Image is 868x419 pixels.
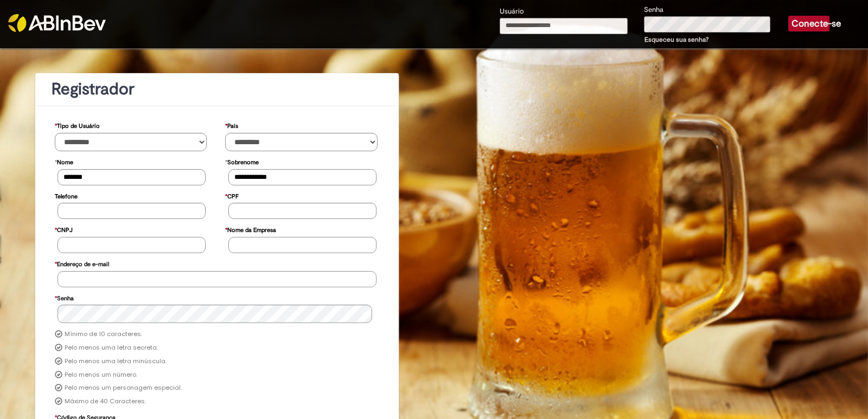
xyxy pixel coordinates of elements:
[644,35,709,44] a: Esqueceu sua senha?
[65,343,158,352] font: Pelo menos uma letra secreta.
[227,226,276,234] font: Nome da Empresa
[57,260,109,268] font: Endereço de e-mail
[65,383,182,392] font: Pelo menos um personagem especial.
[792,18,841,29] font: Conecte-se
[227,122,238,130] font: País
[227,192,239,201] font: CPF
[57,294,74,302] font: Senha
[55,192,78,201] font: Telefone
[57,122,100,130] font: Tipo de Usuário
[57,158,73,166] font: Nome
[65,370,137,379] font: Pelo menos um número.
[500,7,524,16] font: Usuário
[8,14,106,32] img: ABInbev-white.png
[65,330,142,338] font: Mínimo de 10 caracteres.
[57,226,73,234] font: CNPJ
[52,79,135,100] font: Registrador
[65,357,167,365] font: Pelo menos uma letra minúscula.
[644,5,663,14] font: Senha
[227,158,259,166] font: Sobrenome
[65,397,146,405] font: Máximo de 40 Caracteres.
[788,16,829,31] button: Conecte-se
